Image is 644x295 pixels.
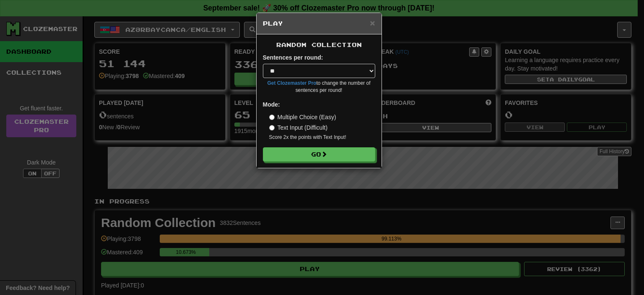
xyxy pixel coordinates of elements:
input: Multiple Choice (Easy) [269,115,275,120]
input: Text Input (Difficult) [269,125,275,131]
button: Close [370,18,375,27]
a: Get Clozemaster Pro [267,80,317,86]
small: to change the number of sentences per round! [263,80,375,94]
h5: Play [263,19,375,28]
label: Text Input (Difficult) [269,123,328,132]
span: × [370,18,375,28]
strong: Mode: [263,101,280,108]
span: Random Collection [276,41,362,48]
label: Sentences per round: [263,53,323,62]
button: Go [263,147,375,162]
small: Score 2x the points with Text Input ! [269,134,375,141]
label: Multiple Choice (Easy) [269,113,336,121]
